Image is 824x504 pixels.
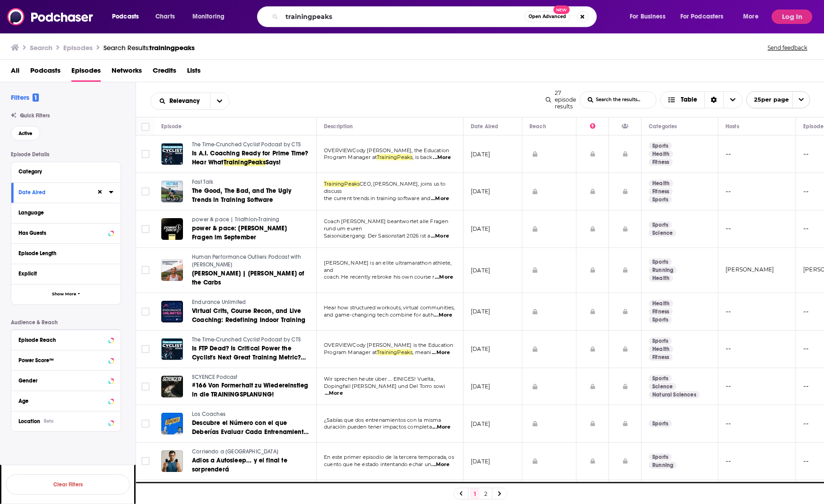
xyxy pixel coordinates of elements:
span: ¿Sabías que dos entrenamientos con la misma [324,417,441,423]
span: Charts [155,10,175,23]
a: The Time-Crunched Cyclist Podcast by CTS [192,141,309,149]
span: OVERVIEWCody [PERSON_NAME] is the Education [324,342,453,348]
td: -- [718,331,796,368]
a: Episodes [71,63,101,82]
a: Health [649,150,673,158]
h3: Episodes [63,43,93,52]
img: Podchaser - Follow, Share and Rate Podcasts [7,8,94,25]
button: Clear Filters [6,474,130,495]
a: Is FTP Dead? Is Critical Power the Cyclist's Next Great Training Metric? (#270) [192,344,309,362]
a: power & pace | Triathlon-Training [192,216,309,224]
a: Natural Sciences [649,391,700,398]
span: Table [681,97,697,103]
button: Send feedback [765,43,810,52]
span: The Time-Crunched Cyclist Podcast by CTS [192,141,301,148]
span: TrainingPeaks [377,349,412,355]
a: 2 [481,488,490,499]
span: Active [19,131,33,136]
span: Human Performance Outliers Podcast with [PERSON_NAME] [192,254,301,268]
span: Toggle select row [141,187,150,196]
a: Human Performance Outliers Podcast with [PERSON_NAME] [192,253,309,269]
a: Fitness [649,188,673,195]
a: Sports [649,375,672,382]
a: Credits [153,63,176,82]
span: Wir sprechen heute über .... EINIGES! Vuelta, [324,376,435,382]
td: -- [718,368,796,406]
a: Running [649,266,677,274]
span: [PERSON_NAME] | [PERSON_NAME] of the Carbs [192,270,304,286]
a: Fitness [649,354,673,361]
button: open menu [106,9,150,24]
button: open menu [210,93,229,109]
button: Power Score™ [19,354,113,365]
button: open menu [151,98,210,104]
div: Description [324,121,353,132]
span: ...More [325,390,343,397]
div: Search Results: [103,43,195,52]
span: Corriendo a [GEOGRAPHIC_DATA] [192,448,278,455]
span: Toggle select row [141,308,150,316]
span: Virtual Crits, Course Recon, and Live Coaching: Redefining Indoor Training [192,307,305,324]
button: Category [19,166,113,177]
a: Health [649,275,673,282]
span: Toggle select row [141,266,150,274]
div: Explicit [19,271,108,277]
span: The Good, The Bad, and The Ugly Trends in Training Software [192,187,291,204]
span: Lists [187,63,201,82]
button: Has Guests [19,227,113,238]
span: TrainingPeaks [324,181,360,187]
span: coach. He recently rebroke his own course r [324,274,434,280]
span: Open Advanced [529,14,566,19]
a: SCYENCE Podcast [192,373,309,382]
p: [DATE] [471,457,490,465]
p: [DATE] [471,266,490,274]
a: Corriendo a [GEOGRAPHIC_DATA] [192,448,309,456]
a: Health [649,180,673,187]
span: ...More [432,349,450,356]
button: Choose View [660,91,743,108]
a: The Good, The Bad, and The Ugly Trends in Training Software [192,187,309,205]
button: open menu [186,9,236,24]
a: Fitness [649,159,673,166]
div: Episode [161,121,182,132]
span: Saisonübergang: Der Saisonstart 2026 ist a [324,233,430,239]
p: [DATE] [471,225,490,233]
span: Descubre el Número con el que Deberías Evaluar Cada Entrenamiento (Y Cómo Usarlo Bien) [192,419,309,445]
span: Location [19,418,40,425]
a: #166 Von Formerhalt zu Wiedereinstieg in die TRAININGSPLANUNG! [192,381,309,399]
span: Is FTP Dead? Is Critical Power the Cyclist's Next Great Training Metric? (#270) [192,345,306,370]
a: Fast Talk [192,178,309,187]
a: Fitness [649,308,673,315]
button: LocationBeta [19,415,113,426]
button: Show More [11,284,121,304]
span: the current trends in training software and [324,195,430,201]
span: [PERSON_NAME] is an elite ultramarathon athlete, and [324,260,451,273]
span: ...More [431,233,449,240]
div: Date Aired [471,121,498,132]
span: OVERVIEWCody [PERSON_NAME], the Education [324,147,449,154]
span: Toggle select row [141,345,150,353]
td: -- [718,210,796,248]
span: Program Manager at [324,154,377,160]
span: Toggle select row [141,383,150,391]
p: Audience & Reach [11,319,121,326]
span: 1 [33,93,39,102]
button: Open AdvancedNew [524,11,570,22]
span: ...More [432,424,450,431]
span: Endurance Unlimited [192,299,246,305]
span: Fast Talk [192,179,214,185]
button: open menu [746,91,810,108]
a: Podcasts [30,63,61,82]
span: TrainingPeaks [377,154,412,160]
p: Episode Details [11,151,121,158]
td: -- [718,443,796,480]
span: Toggle select row [141,420,150,428]
span: , is back [412,154,432,160]
button: Episode Length [19,247,113,259]
span: Monitoring [192,10,225,23]
a: Sports [649,420,672,427]
span: Podcasts [112,10,139,23]
div: Date Aired [19,189,90,196]
span: power & pace: [PERSON_NAME] Fragen im September [192,224,287,241]
a: Sports [649,453,672,461]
